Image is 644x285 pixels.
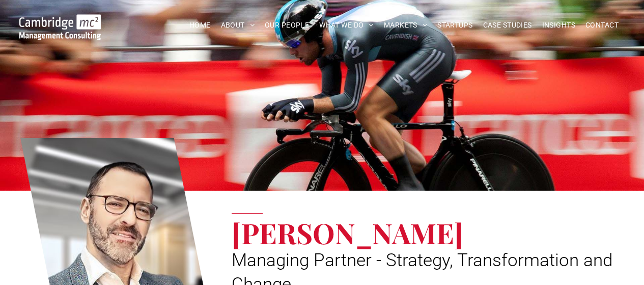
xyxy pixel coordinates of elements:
[19,16,101,27] a: Your Business Transformed | Cambridge Management Consulting
[478,17,537,33] a: CASE STUDIES
[432,17,478,33] a: STARTUPS
[314,17,379,33] a: WHAT WE DO
[379,17,432,33] a: MARKETS
[232,214,463,251] span: [PERSON_NAME]
[260,17,314,33] a: OUR PEOPLE
[216,17,260,33] a: ABOUT
[184,17,216,33] a: HOME
[580,17,624,33] a: CONTACT
[19,14,101,40] img: Go to Homepage
[537,17,580,33] a: INSIGHTS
